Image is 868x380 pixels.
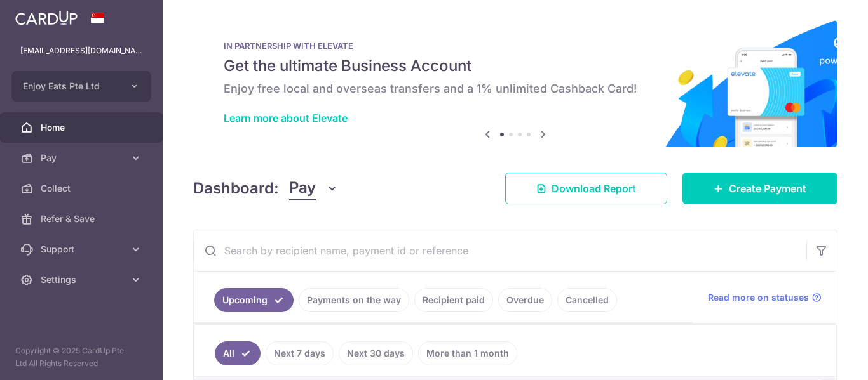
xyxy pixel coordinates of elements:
a: Read more on statuses [708,291,822,304]
a: Next 30 days [339,341,413,365]
span: Refer & Save [41,213,125,225]
button: Pay [289,176,338,200]
span: Settings [41,273,125,286]
a: More than 1 month [418,341,517,365]
span: Home [41,121,125,134]
h6: Enjoy free local and overseas transfers and a 1% unlimited Cashback Card! [224,81,807,96]
a: Next 7 days [266,341,334,365]
span: Pay [289,176,316,200]
button: Enjoy Eats Pte Ltd [11,71,151,102]
a: Learn more about Elevate [224,112,348,124]
span: Read more on statuses [708,291,809,304]
p: IN PARTNERSHIP WITH ELEVATE [224,41,807,51]
span: Create Payment [729,181,806,196]
span: Download Report [552,181,636,196]
img: CardUp [15,10,78,25]
a: Payments on the way [299,288,409,312]
span: Support [41,243,125,256]
input: Search by recipient name, payment id or reference [194,230,806,271]
a: Cancelled [557,288,617,312]
img: Renovation banner [193,20,837,147]
a: Upcoming [214,288,294,312]
span: Pay [41,152,125,164]
span: Collect [41,182,125,195]
a: Overdue [498,288,552,312]
a: All [215,341,261,365]
p: [EMAIL_ADDRESS][DOMAIN_NAME] [20,44,142,57]
h5: Get the ultimate Business Account [224,56,807,76]
a: Create Payment [682,173,837,204]
span: Enjoy Eats Pte Ltd [23,80,117,93]
a: Download Report [505,173,667,204]
a: Recipient paid [414,288,493,312]
h4: Dashboard: [193,177,279,200]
